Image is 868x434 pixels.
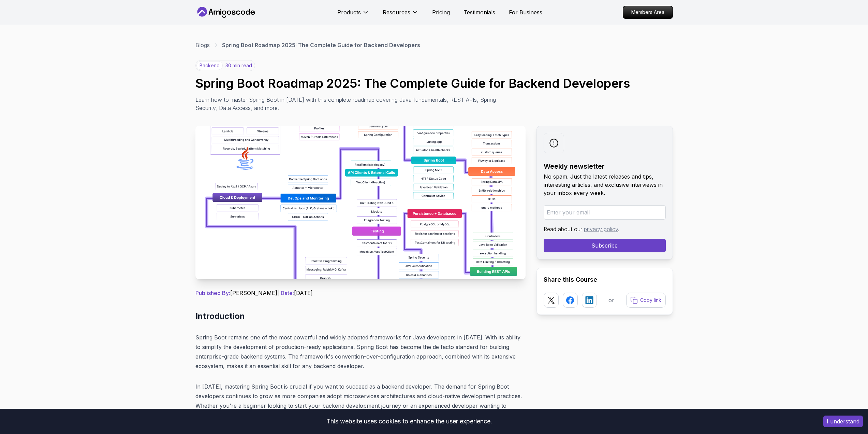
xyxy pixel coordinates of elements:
[509,8,542,16] a: For Business
[222,41,420,49] p: Spring Boot Roadmap 2025: The Complete Guide for Backend Developers
[584,226,618,233] a: privacy policy
[195,126,526,279] img: Spring Boot Roadmap 2025: The Complete Guide for Backend Developers thumbnail
[195,289,526,297] p: [PERSON_NAME] | [DATE]
[544,172,666,197] p: No spam. Just the latest releases and tips, interesting articles, and exclusive interviews in you...
[626,293,666,308] button: Copy link
[281,290,294,296] span: Date:
[823,416,863,427] button: Accept cookies
[544,275,666,284] h2: Share this Course
[464,8,495,16] a: Testimonials
[337,8,361,16] p: Products
[608,296,614,304] p: or
[195,382,526,420] p: In [DATE], mastering Spring Boot is crucial if you want to succeed as a backend developer. The de...
[623,6,673,18] p: Members Area
[195,333,526,371] p: Spring Boot remains one of the most powerful and widely adopted frameworks for Java developers in...
[383,8,410,16] p: Resources
[544,162,666,171] h2: Weekly newsletter
[432,8,450,16] a: Pricing
[544,225,666,233] p: Read about our .
[337,8,369,22] button: Products
[544,239,666,252] button: Subscribe
[195,76,673,90] h1: Spring Boot Roadmap 2025: The Complete Guide for Backend Developers
[195,290,230,296] span: Published By:
[640,297,661,304] p: Copy link
[195,41,210,49] a: Blogs
[383,8,418,22] button: Resources
[623,6,673,19] a: Members Area
[196,61,223,70] p: backend
[195,96,501,112] p: Learn how to master Spring Boot in [DATE] with this complete roadmap covering Java fundamentals, ...
[225,62,252,69] p: 30 min read
[5,414,813,429] div: This website uses cookies to enhance the user experience.
[544,205,666,220] input: Enter your email
[195,311,526,322] h2: Introduction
